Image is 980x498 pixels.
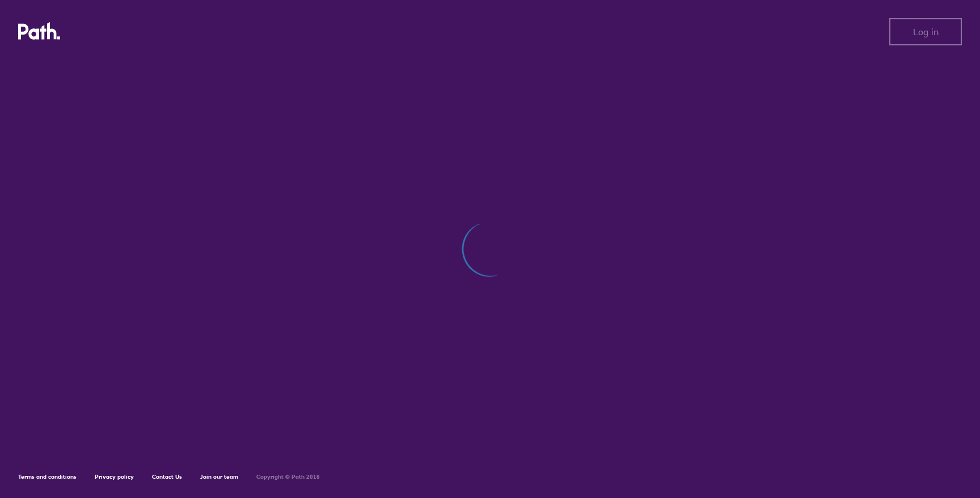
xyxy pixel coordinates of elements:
[889,18,962,45] button: Log in
[18,473,77,480] a: Terms and conditions
[200,473,238,480] a: Join our team
[95,473,134,480] a: Privacy policy
[152,473,182,480] a: Contact Us
[913,27,939,37] span: Log in
[256,474,320,480] h6: Copyright © Path 2018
